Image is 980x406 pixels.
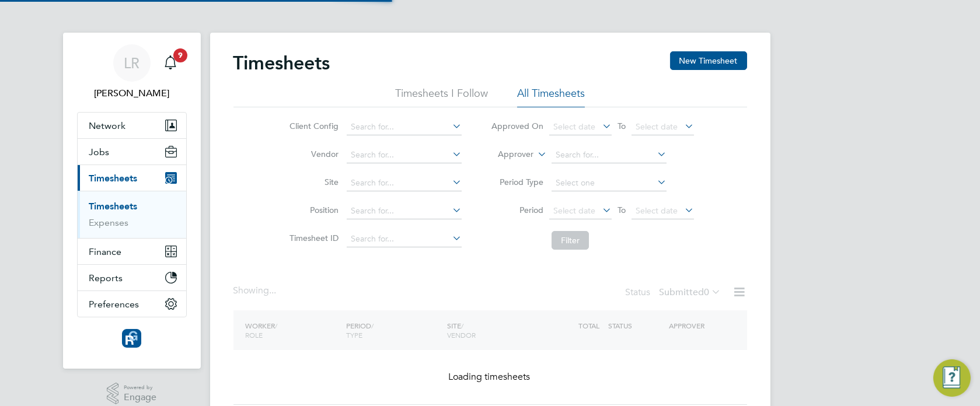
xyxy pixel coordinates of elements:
[670,51,747,70] button: New Timesheet
[286,205,339,215] label: Position
[124,393,156,402] span: Engage
[347,231,462,247] input: Search for...
[553,121,595,132] span: Select date
[89,146,110,157] span: Jobs
[660,286,721,298] label: Submitted
[552,175,667,191] input: Select one
[89,217,129,228] a: Expenses
[122,329,141,348] img: resourcinggroup-logo-retina.png
[286,177,339,187] label: Site
[933,359,971,397] button: Engage Resource Center
[77,86,187,100] span: Leanne Rayner
[107,383,156,405] a: Powered byEngage
[89,246,122,257] span: Finance
[124,383,156,393] span: Powered by
[89,120,126,131] span: Network
[78,191,186,238] div: Timesheets
[78,113,186,138] button: Network
[63,33,201,369] nav: Main navigation
[233,285,279,297] div: Showing
[78,265,186,290] button: Reports
[552,147,667,163] input: Search for...
[347,175,462,191] input: Search for...
[89,272,123,283] span: Reports
[491,205,543,215] label: Period
[159,44,182,82] a: 9
[552,231,589,250] button: Filter
[89,299,139,310] span: Preferences
[491,177,543,187] label: Period Type
[89,201,138,212] a: Timesheets
[491,121,543,131] label: Approved On
[233,51,330,75] h2: Timesheets
[614,202,629,218] span: To
[347,147,462,163] input: Search for...
[481,149,533,160] label: Approver
[77,44,187,100] a: LR[PERSON_NAME]
[77,329,187,348] a: Go to home page
[89,173,138,184] span: Timesheets
[78,139,186,164] button: Jobs
[347,119,462,135] input: Search for...
[636,205,678,216] span: Select date
[705,286,710,298] span: 0
[517,86,585,107] li: All Timesheets
[614,118,629,134] span: To
[173,48,187,62] span: 9
[78,165,186,191] button: Timesheets
[553,205,595,216] span: Select date
[286,149,339,159] label: Vendor
[636,121,678,132] span: Select date
[347,203,462,219] input: Search for...
[286,233,339,243] label: Timesheet ID
[124,55,139,71] span: LR
[395,86,488,107] li: Timesheets I Follow
[78,239,186,264] button: Finance
[78,291,186,317] button: Preferences
[626,285,724,301] div: Status
[270,285,277,296] span: ...
[286,121,339,131] label: Client Config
